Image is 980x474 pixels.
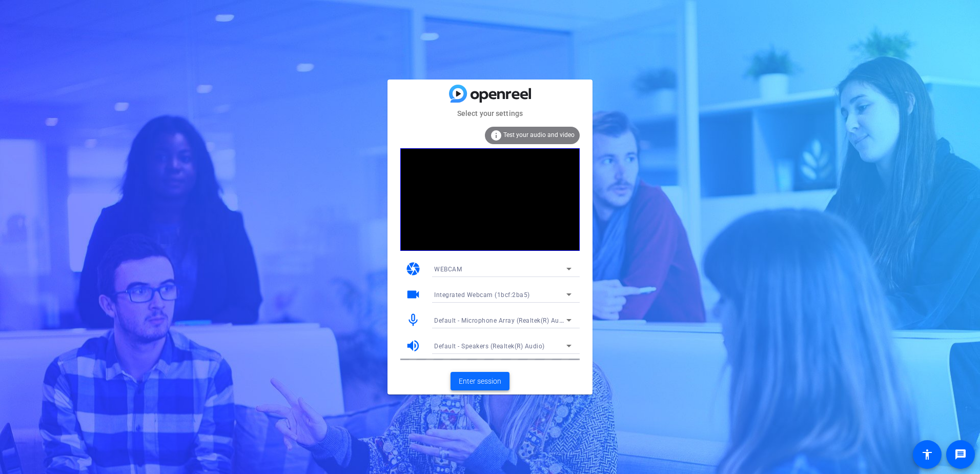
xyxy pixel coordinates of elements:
[434,266,462,273] span: WEBCAM
[434,291,530,299] span: Integrated Webcam (1bcf:2ba5)
[434,343,545,350] span: Default - Speakers (Realtek(R) Audio)
[405,312,421,328] mat-icon: mic_none
[921,448,933,461] mat-icon: accessibility
[954,448,967,461] mat-icon: message
[449,85,531,103] img: blue-gradient.svg
[405,261,421,276] mat-icon: camera
[503,131,575,139] span: Test your audio and video
[451,372,509,390] button: Enter session
[387,108,593,119] mat-card-subtitle: Select your settings
[490,129,502,142] mat-icon: info
[459,376,501,387] span: Enter session
[405,338,421,353] mat-icon: volume_up
[434,316,571,324] span: Default - Microphone Array (Realtek(R) Audio)
[405,287,421,302] mat-icon: videocam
